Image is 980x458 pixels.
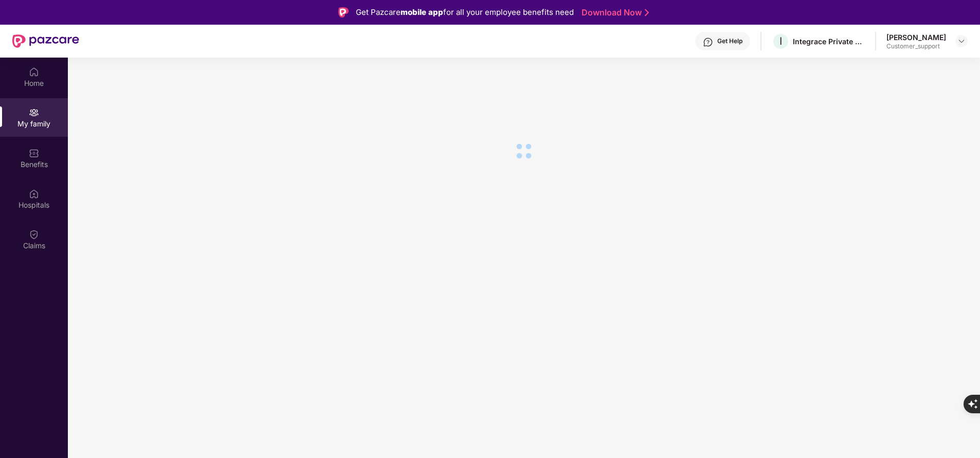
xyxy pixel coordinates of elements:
[29,189,39,199] img: svg+xml;base64,PHN2ZyBpZD0iSG9zcGl0YWxzIiB4bWxucz0iaHR0cDovL3d3dy53My5vcmcvMjAwMC9zdmciIHdpZHRoPS...
[886,42,946,50] div: Customer_support
[957,37,966,45] img: svg+xml;base64,PHN2ZyBpZD0iRHJvcGRvd24tMzJ4MzIiIHhtbG5zPSJodHRwOi8vd3d3LnczLm9yZy8yMDAwL3N2ZyIgd2...
[29,148,39,158] img: svg+xml;base64,PHN2ZyBpZD0iQmVuZWZpdHMiIHhtbG5zPSJodHRwOi8vd3d3LnczLm9yZy8yMDAwL3N2ZyIgd2lkdGg9Ij...
[717,37,742,45] div: Get Help
[703,37,713,47] img: svg+xml;base64,PHN2ZyBpZD0iSGVscC0zMngzMiIgeG1sbnM9Imh0dHA6Ly93d3cudzMub3JnLzIwMDAvc3ZnIiB3aWR0aD...
[886,32,946,42] div: [PERSON_NAME]
[12,34,79,48] img: New Pazcare Logo
[29,229,39,240] img: svg+xml;base64,PHN2ZyBpZD0iQ2xhaW0iIHhtbG5zPSJodHRwOi8vd3d3LnczLm9yZy8yMDAwL3N2ZyIgd2lkdGg9IjIwIi...
[793,36,865,46] div: Integrace Private Limited
[779,35,782,47] span: I
[401,7,443,17] strong: mobile app
[356,6,574,19] div: Get Pazcare for all your employee benefits need
[338,7,349,17] img: Logo
[582,7,646,18] a: Download Now
[645,7,649,18] img: Stroke
[29,107,39,118] img: svg+xml;base64,PHN2ZyB3aWR0aD0iMjAiIGhlaWdodD0iMjAiIHZpZXdCb3g9IjAgMCAyMCAyMCIgZmlsbD0ibm9uZSIgeG...
[29,67,39,77] img: svg+xml;base64,PHN2ZyBpZD0iSG9tZSIgeG1sbnM9Imh0dHA6Ly93d3cudzMub3JnLzIwMDAvc3ZnIiB3aWR0aD0iMjAiIG...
